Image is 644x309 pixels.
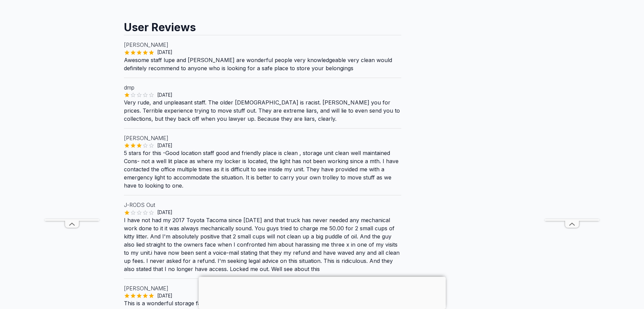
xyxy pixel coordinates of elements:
[154,292,175,299] span: [DATE]
[124,83,402,92] p: dmp
[124,201,402,209] p: J-RODS Out
[124,98,402,123] p: Very rude, and unpleasant staff. The older [DEMOGRAPHIC_DATA] is racist. [PERSON_NAME] you for pr...
[124,41,402,49] p: [PERSON_NAME]
[154,142,175,149] span: [DATE]
[545,16,599,219] iframe: Advertisement
[124,216,402,273] p: I have not had my 2017 Toyota Tacoma since [DATE] and that truck has never needed any mechanical ...
[124,284,402,292] p: [PERSON_NAME]
[199,277,446,307] iframe: Advertisement
[124,149,402,190] p: 5 stars for this -Good location staff good and friendly place is clean , storage unit clean well ...
[124,134,402,142] p: [PERSON_NAME]
[45,16,99,219] iframe: Advertisement
[124,15,402,35] h2: User Reviews
[154,209,175,216] span: [DATE]
[154,49,175,56] span: [DATE]
[124,56,402,72] p: Awesome staff lupe and [PERSON_NAME] are wonderful people very knowledgeable very clean would def...
[154,92,175,98] span: [DATE]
